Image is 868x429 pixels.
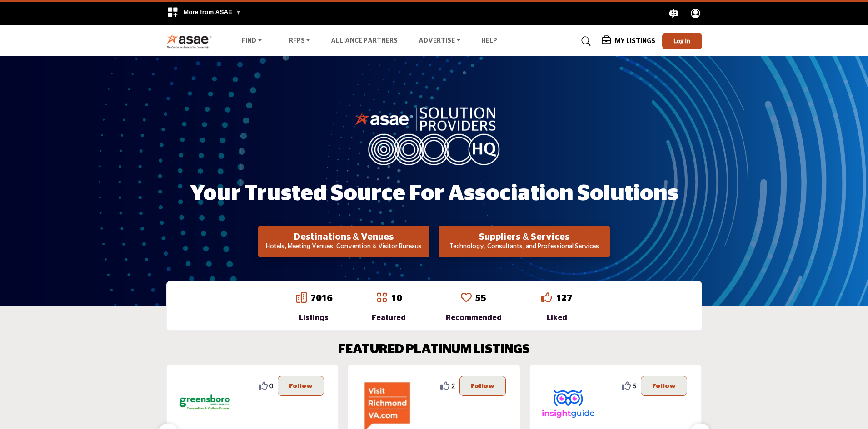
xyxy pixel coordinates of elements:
div: Featured [372,312,406,323]
div: Liked [541,312,572,323]
i: Go to Liked [541,292,552,303]
p: Technology, Consultants, and Professional Services [441,242,607,251]
a: Alliance Partners [331,38,398,44]
a: 7016 [310,294,332,303]
span: 0 [269,381,273,390]
a: Go to Featured [376,292,387,305]
div: More from ASAE [161,2,247,25]
p: Follow [652,381,676,391]
h5: My Listings [615,37,655,45]
p: Follow [289,381,313,391]
span: More from ASAE [184,9,242,15]
a: Advertise [412,35,467,48]
a: Help [481,38,497,44]
div: Listings [296,312,332,323]
a: Search [573,34,597,49]
span: 5 [633,381,636,390]
img: image [354,105,514,165]
button: Suppliers & Services Technology, Consultants, and Professional Services [439,226,610,257]
a: 55 [475,294,486,303]
p: Hotels, Meeting Venues, Convention & Visitor Bureaus [261,242,427,251]
p: Follow [471,381,494,391]
h2: Suppliers & Services [441,232,607,242]
button: Log In [662,33,702,49]
h2: Destinations & Venues [261,232,427,242]
a: Find [235,35,268,48]
span: Log In [673,37,690,44]
button: Destinations & Venues Hotels, Meeting Venues, Convention & Visitor Bureaus [258,226,429,257]
a: Go to Recommended [461,292,472,305]
button: Follow [459,376,506,396]
div: My Listings [602,36,655,47]
div: Recommended [446,312,502,323]
a: RFPs [283,35,317,48]
h1: Your Trusted Source for Association Solutions [190,180,678,208]
h2: FEATURED PLATINUM LISTINGS [338,342,530,358]
a: 10 [391,294,402,303]
button: Follow [641,376,687,396]
button: Follow [278,376,324,396]
span: 2 [451,381,455,390]
a: 127 [556,294,572,303]
img: Site Logo [166,34,217,49]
